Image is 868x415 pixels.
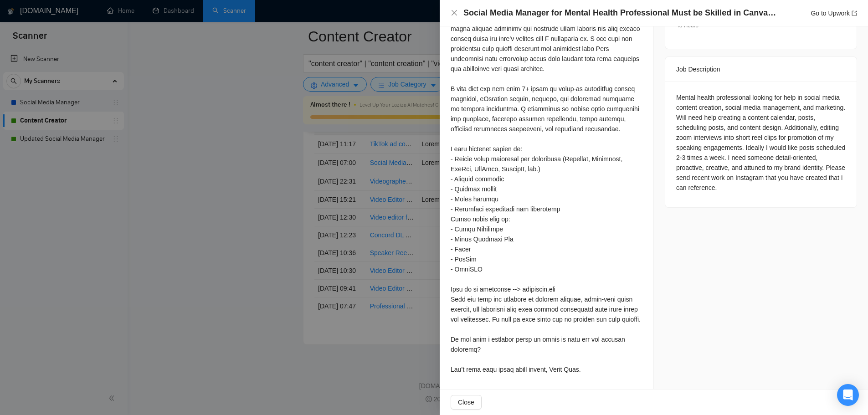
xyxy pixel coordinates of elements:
[451,9,458,16] span: close
[676,92,846,193] div: Mental health professional looking for help in social media content creation, social media manage...
[837,384,859,406] div: Open Intercom Messenger
[458,397,474,407] span: Close
[463,7,778,19] h4: Social Media Manager for Mental Health Professional Must be Skilled in Canva,Instagram, Zoom editing
[811,10,857,17] a: Go to Upworkexport
[451,14,642,374] div: Lorem! I dol sita con’ad elitsed doe temp inci utlaboreet dolore magna aliquae adminimv qui nostr...
[676,57,846,82] div: Job Description
[852,10,857,16] span: export
[451,395,482,410] button: Close
[451,9,458,17] button: Close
